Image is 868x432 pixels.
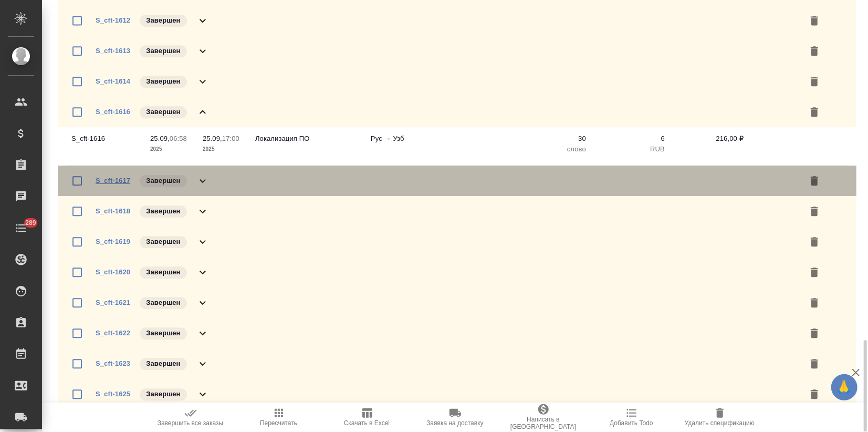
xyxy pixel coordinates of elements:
span: Заявка на доставку [426,419,483,427]
p: 6 [597,133,665,144]
span: Удалить спецификацию [685,419,755,427]
button: 🙏 [831,374,857,400]
span: Скачать в Excel [344,419,390,427]
div: S_cft-1625Завершен [58,379,856,409]
p: 2025 [150,144,192,155]
p: 06:58 [170,135,187,142]
a: S_cft-1625 [96,390,130,398]
p: Завершен [146,176,180,186]
p: Завершен [146,389,180,399]
p: Завершен [146,236,180,247]
p: Завершен [146,328,180,338]
p: Завершен [146,267,180,277]
p: Завершен [146,107,180,117]
button: Удалить спецификацию [676,403,764,432]
span: Пересчитать [260,419,297,427]
a: S_cft-1623 [96,359,130,367]
a: S_cft-1622 [96,329,130,337]
p: Локализация ПО [255,133,360,144]
a: S_cft-1620 [96,268,130,276]
button: Пересчитать [235,403,323,432]
p: 30 [518,133,586,144]
div: S_cft-1623Завершен [58,348,856,379]
div: S_cft-1622Завершен [58,318,856,348]
a: S_cft-1619 [96,238,130,245]
p: Завершен [146,15,180,26]
div: S_cft-1620Завершен [58,257,856,287]
div: S_cft-1613Завершен [58,36,856,66]
button: Добавить Todo [588,403,676,432]
button: Заявка на доставку [411,403,499,432]
div: S_cft-1614Завершен [58,66,856,97]
span: 289 [19,218,43,228]
div: S_cft-1621Завершен [58,287,856,318]
p: Завершен [146,358,180,369]
p: 25.09, [203,135,222,142]
a: S_cft-1621 [96,299,130,306]
a: S_cft-1617 [96,177,130,184]
p: 17:00 [222,135,239,142]
p: 216,00 ₽ [675,133,744,144]
a: S_cft-1612 [96,16,130,24]
p: 25.09, [150,135,170,142]
div: S_cft-1612Завершен [58,5,856,36]
a: 289 [3,215,39,241]
span: Завершить все заказы [158,419,224,427]
button: Скачать в Excel [323,403,411,432]
p: Завершен [146,76,180,87]
p: Завершен [146,46,180,56]
a: S_cft-1616 [96,108,130,116]
td: Рус → Узб [365,128,423,165]
td: S_cft-1616 [66,128,145,165]
a: S_cft-1613 [96,47,130,55]
span: 🙏 [835,376,853,398]
button: Написать в [GEOGRAPHIC_DATA] [499,403,588,432]
div: S_cft-1619Завершен [58,227,856,257]
p: RUB [597,144,665,155]
p: 2025 [203,144,245,155]
button: Завершить все заказы [147,403,235,432]
span: Написать в [GEOGRAPHIC_DATA] [506,416,581,430]
div: S_cft-1617Завершен [58,166,856,196]
div: S_cft-1618Завершен [58,196,856,227]
a: S_cft-1614 [96,77,130,85]
p: Завершен [146,297,180,308]
p: Завершен [146,206,180,217]
a: S_cft-1618 [96,207,130,215]
span: Добавить Todo [610,419,653,427]
p: слово [518,144,586,155]
div: S_cft-1616Завершен [58,97,856,127]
